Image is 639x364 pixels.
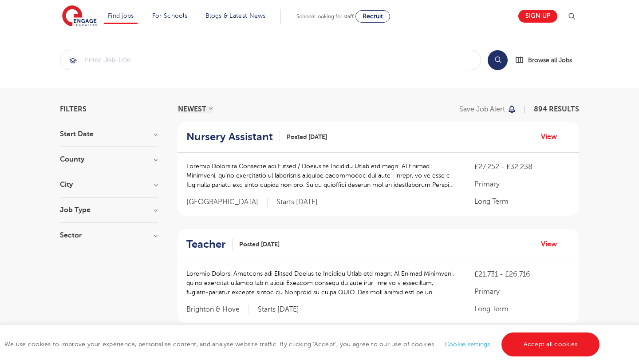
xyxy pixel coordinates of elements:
h2: Nursery Assistant [186,131,273,143]
div: Submit [60,50,481,70]
h3: City [60,181,158,188]
span: [GEOGRAPHIC_DATA] [186,198,268,207]
span: Recruit [363,13,383,20]
span: Posted [DATE] [287,132,327,142]
h3: Start Date [60,131,158,138]
button: Save job alert [459,106,517,113]
p: Primary [474,179,570,190]
a: Find jobs [108,12,134,19]
h3: Job Type [60,206,158,214]
p: Starts [DATE] [258,305,299,314]
a: View [541,238,564,250]
h2: Teacher [186,238,225,251]
a: Accept all cookies [501,332,600,356]
a: For Schools [152,12,187,19]
p: Starts [DATE] [276,198,318,207]
p: Long Term [474,196,570,207]
img: Engage Education [62,5,97,28]
a: Browse all Jobs [515,55,579,65]
span: Filters [60,106,87,113]
button: Search [488,50,508,70]
span: Browse all Jobs [528,55,572,65]
span: Posted [DATE] [239,240,280,249]
a: Blogs & Latest News [205,12,266,19]
p: Long Term [474,304,570,314]
span: 894 RESULTS [534,105,579,113]
p: Save job alert [459,106,505,113]
input: Submit [60,50,481,70]
a: Recruit [355,10,390,23]
a: Sign up [518,10,557,23]
p: £21,731 - £26,716 [474,269,570,280]
span: Schools looking for staff [296,13,354,20]
span: Brighton & Hove [186,305,249,314]
h3: County [60,156,158,163]
a: Teacher [186,238,233,251]
a: Nursery Assistant [186,131,280,143]
span: We use cookies to improve your experience, personalise content, and analyse website traffic. By c... [4,341,602,348]
p: Loremip Dolorsi Ametcons adi Elitsed Doeius te Incididu Utlab etd magn: Al Enimad Minimveni, qu’n... [186,269,457,297]
a: View [541,131,564,142]
p: Loremip Dolorsita Consecte adi Elitsed / Doeius te Incididu Utlab etd magn: Al Enimad Minimveni, ... [186,162,457,190]
p: Primary [474,286,570,297]
a: Cookie settings [445,341,490,348]
h3: Sector [60,232,158,239]
p: £27,252 - £32,238 [474,162,570,172]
